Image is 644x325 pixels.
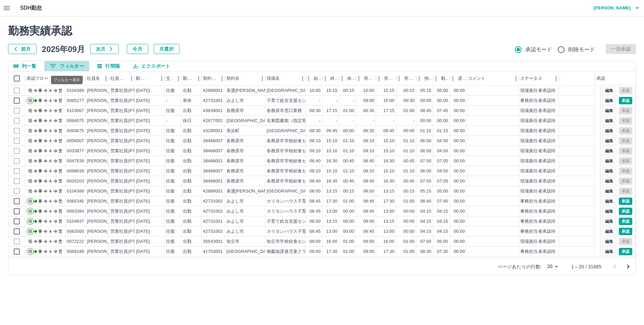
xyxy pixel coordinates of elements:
div: 04:50 [437,138,448,144]
div: 営業社員(PT契約) [110,88,146,94]
div: 勤務日 [135,71,165,86]
div: 00:00 [404,128,415,134]
text: 事 [38,108,42,113]
div: 42731001 [203,98,223,104]
button: 次月 [90,44,119,54]
div: コメント [468,71,486,86]
div: 所定終業 [384,71,395,86]
button: 編集 [602,97,616,104]
div: 往復 [166,108,175,114]
div: 01:10 [343,138,354,144]
div: 出勤 [183,148,192,154]
button: 編集 [602,107,616,114]
div: - [166,118,167,124]
div: 社員名 [86,71,109,86]
div: 42677002 [203,118,223,124]
text: 事 [38,139,42,143]
div: 38468007 [203,138,223,144]
div: 各務原市 [226,158,244,164]
text: 営 [58,169,62,173]
div: 0056007 [67,138,84,144]
button: 今月 [127,44,148,54]
div: 09:10 [310,138,321,144]
div: 契約コード [203,71,217,86]
div: 社員区分 [110,71,126,86]
button: 前月 [8,44,37,54]
div: 09:00 [363,98,374,104]
div: [DATE] [136,98,150,104]
text: 現 [28,128,32,133]
div: 営業社員(PT契約) [110,128,146,134]
div: 15:10 [326,138,337,144]
div: 08:40 [310,158,321,164]
div: 08:40 [363,158,374,164]
div: - [373,118,374,124]
text: 営 [58,139,62,143]
div: 出勤 [183,168,192,174]
div: 00:00 [420,98,431,104]
div: 社員番号 [65,71,86,86]
div: 09:10 [363,138,374,144]
div: 00:00 [454,98,465,104]
div: 勤務 [433,71,450,86]
div: 往復 [166,158,175,164]
div: 15:10 [383,148,394,154]
div: 各務原市 [226,148,244,154]
div: [DATE] [136,118,150,124]
div: 往復 [166,168,175,174]
button: フィルター表示 [44,61,89,71]
div: 承認フロー [25,71,65,86]
div: 各務原市 [226,138,244,144]
text: Ａ [48,169,52,173]
text: 事 [38,159,42,163]
div: [PERSON_NAME] [87,98,123,104]
text: 営 [58,98,62,103]
button: 編集 [602,127,616,134]
div: [DATE] [136,148,150,154]
text: Ａ [48,159,52,163]
div: 承認 [595,71,630,86]
div: 事務担当者承認待 [520,98,555,104]
text: 現 [28,88,32,93]
text: 営 [58,149,62,153]
div: 43839001 [203,108,223,114]
button: メニュー [157,73,167,84]
div: 美濃[PERSON_NAME][GEOGRAPHIC_DATA] [226,88,318,94]
div: 勤務 [441,71,448,86]
div: 0085277 [67,98,84,104]
div: 現場責任者承認待 [520,128,555,134]
div: 往復 [166,88,175,94]
button: 編集 [602,117,616,124]
div: 38468007 [203,148,223,154]
div: 遅刻等 [450,71,467,86]
div: 0084075 [67,118,84,124]
text: Ａ [48,128,52,133]
button: メニュー [101,73,111,84]
div: [PERSON_NAME] [87,88,123,94]
div: 0103067 [67,108,84,114]
div: [DATE] [136,108,150,114]
div: 00:00 [420,118,431,124]
text: Ａ [48,98,52,103]
div: [GEOGRAPHIC_DATA][PERSON_NAME]校務・給食配膳（校務員） [267,88,402,94]
button: 編集 [602,167,616,175]
text: 現 [28,159,32,163]
div: 15:10 [326,148,337,154]
div: [DATE] [136,138,150,144]
span: 承認モード [525,46,552,54]
div: 遅刻等 [458,71,465,86]
div: 現場責任者承認待 [520,148,555,154]
div: 営業社員(PT契約) [110,158,146,164]
div: 00:30 [404,98,415,104]
text: 現 [28,149,32,153]
div: 09:10 [310,168,321,174]
div: 43290001 [203,128,223,134]
div: 00:00 [454,118,465,124]
div: 現場責任者承認待 [520,138,555,144]
div: 01:00 [343,108,354,114]
div: 00:00 [454,88,465,94]
div: 交通費 [166,71,173,86]
div: 08:30 [363,108,374,114]
button: 編集 [602,177,616,185]
div: 所定開始 [356,71,376,86]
